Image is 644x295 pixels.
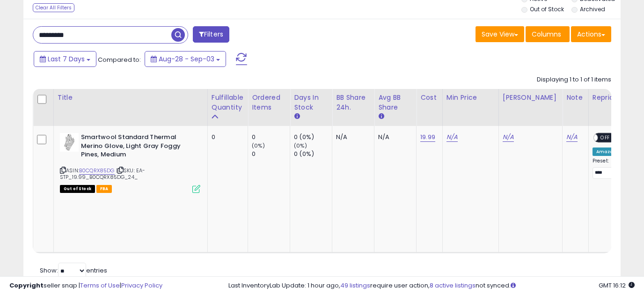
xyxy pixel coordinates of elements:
button: Aug-28 - Sep-03 [145,51,226,67]
a: N/A [503,133,514,142]
div: Preset: [593,158,625,178]
img: 31tf58znbFL._SL40_.jpg [60,133,79,152]
b: Smartwool Standard Thermal Merino Glove, Light Gray Foggy Pines, Medium [81,133,195,162]
small: Avg BB Share. [378,112,384,121]
span: Columns [532,29,561,39]
div: Displaying 1 to 1 of 1 items [537,75,611,84]
div: Avg BB Share [378,93,412,112]
button: Columns [526,26,570,42]
a: 19.99 [420,133,435,142]
small: Days In Stock. [294,112,300,121]
span: 2025-09-11 16:12 GMT [599,281,635,290]
span: Compared to: [98,55,141,64]
a: Privacy Policy [121,281,162,290]
div: Note [566,93,585,103]
span: Show: entries [40,266,107,275]
div: ASIN: [60,133,200,192]
div: 0 [212,133,241,141]
div: Days In Stock [294,93,328,112]
button: Filters [193,26,229,43]
div: Repricing [593,93,629,103]
div: Cost [420,93,439,103]
small: (0%) [252,142,265,149]
div: N/A [336,133,367,141]
div: 0 (0%) [294,133,332,141]
a: 8 active listings [430,281,476,290]
div: Last InventoryLab Update: 1 hour ago, require user action, not synced. [228,281,635,290]
div: Ordered Items [252,93,286,112]
a: N/A [566,133,578,142]
div: BB Share 24h. [336,93,370,112]
button: Last 7 Days [34,51,96,67]
div: 0 [252,150,290,158]
a: N/A [446,133,458,142]
span: | SKU: EA-STP_19.99_B0CQRX85DG_24_ [60,167,146,181]
div: [PERSON_NAME] [503,93,558,103]
a: 49 listings [340,281,370,290]
span: Aug-28 - Sep-03 [159,54,214,64]
span: OFF [598,134,613,142]
a: Terms of Use [80,281,120,290]
div: Title [58,93,204,103]
small: (0%) [294,142,307,149]
div: seller snap | | [9,281,162,290]
strong: Copyright [9,281,44,290]
span: Last 7 Days [48,54,85,64]
label: Out of Stock [530,5,564,13]
div: N/A [378,133,409,141]
a: B0CQRX85DG [79,167,115,175]
div: Clear All Filters [33,3,74,12]
div: Fulfillable Quantity [212,93,244,112]
button: Actions [571,26,611,42]
label: Archived [580,5,605,13]
div: Amazon AI [593,147,625,156]
div: 0 (0%) [294,150,332,158]
span: All listings that are currently out of stock and unavailable for purchase on Amazon [60,185,95,193]
div: 0 [252,133,290,141]
span: FBA [96,185,112,193]
button: Save View [476,26,524,42]
div: Min Price [446,93,495,103]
